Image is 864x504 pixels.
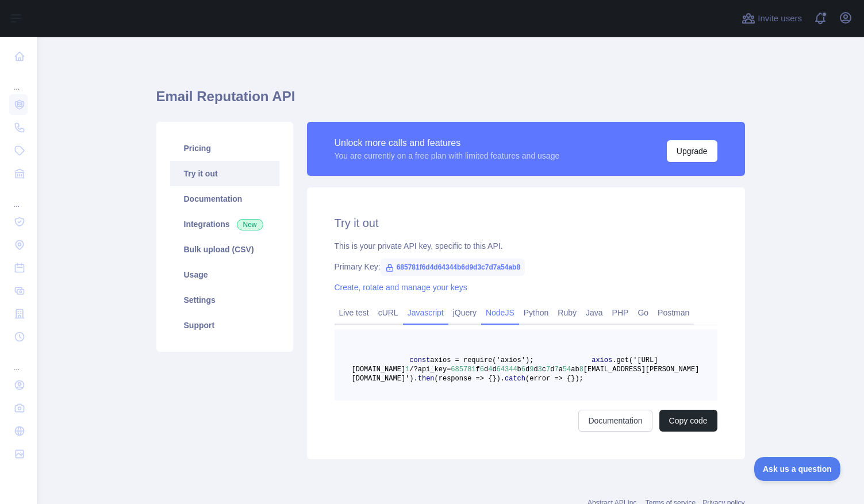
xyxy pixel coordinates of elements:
a: Postman [653,303,694,322]
span: 4 [488,366,492,374]
span: 7 [546,366,550,374]
span: d [525,366,529,374]
span: /?api_key= [409,366,451,374]
span: 54 [563,366,571,374]
span: 9 [529,366,533,374]
span: . [414,375,418,383]
span: axios = require('axios'); [430,356,533,364]
span: (response => { [435,375,493,383]
span: 685781 [451,366,475,374]
a: Usage [170,262,279,287]
span: catch [505,375,525,383]
span: 64344 [497,366,517,374]
a: Javascript [403,303,448,322]
a: PHP [608,303,633,322]
button: Upgrade [667,140,717,162]
a: Integrations New [170,211,279,237]
div: Primary Key: [335,261,717,272]
a: Try it out [170,161,279,186]
div: This is your private API key, specific to this API. [335,240,717,252]
span: 1 [405,366,409,374]
a: Pricing [170,136,279,161]
span: }) [492,375,500,383]
a: Support [170,313,279,338]
a: Ruby [553,303,581,322]
a: cURL [374,303,403,322]
a: Bulk upload (CSV) [170,237,279,262]
span: f [476,366,480,374]
span: axios [592,356,612,364]
span: }); [571,375,583,383]
span: 6 [521,366,525,374]
a: Settings [170,287,279,313]
span: d [550,366,554,374]
iframe: Toggle Customer Support [754,457,841,481]
span: . [501,375,505,383]
span: then [418,375,435,383]
a: Go [633,303,653,322]
span: d [533,366,537,374]
div: ... [9,349,28,372]
div: You are currently on a free plan with limited features and usage [335,150,560,161]
span: 7 [554,366,558,374]
span: a [559,366,563,374]
h2: Try it out [335,215,717,231]
span: New [237,219,263,230]
h1: Email Reputation API [156,87,745,115]
span: ab [571,366,579,374]
a: Create, rotate and manage your keys [335,283,467,292]
button: Invite users [739,9,804,28]
div: ... [9,186,28,209]
span: 6 [480,366,484,374]
button: Copy code [659,410,717,432]
span: d [484,366,488,374]
a: Java [581,303,608,322]
span: const [409,356,430,364]
a: Live test [335,303,374,322]
span: (error => { [525,375,571,383]
a: NodeJS [481,303,519,322]
span: d [492,366,496,374]
span: c [542,366,546,374]
div: ... [9,69,28,92]
span: 685781f6d4d64344b6d9d3c7d7a54ab8 [381,259,525,276]
a: Documentation [170,186,279,211]
a: Python [519,303,554,322]
a: jQuery [448,303,481,322]
a: Documentation [578,410,652,432]
span: b [517,366,521,374]
span: 3 [538,366,542,374]
div: Unlock more calls and features [335,136,560,150]
span: 8 [579,366,583,374]
span: Invite users [758,12,802,25]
